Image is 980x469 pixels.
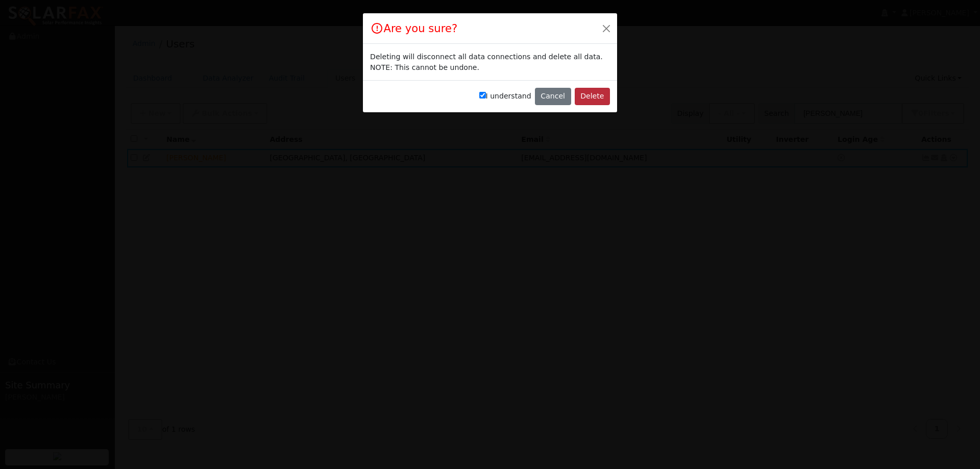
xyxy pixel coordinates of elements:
button: Close [599,21,614,35]
label: I understand [479,91,531,102]
button: Cancel [535,88,571,105]
div: Deleting will disconnect all data connections and delete all data. NOTE: This cannot be undone. [370,52,610,73]
h4: Are you sure? [370,20,457,37]
button: Delete [575,88,610,105]
input: I understand [479,92,486,98]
